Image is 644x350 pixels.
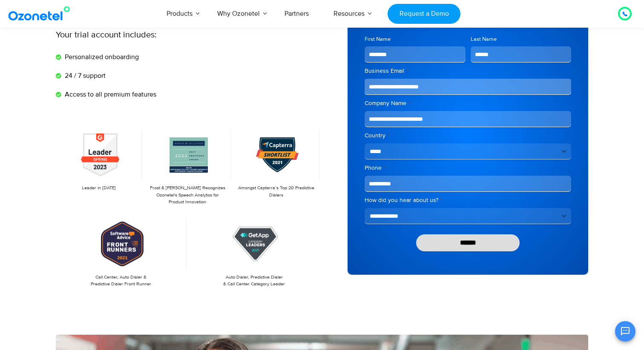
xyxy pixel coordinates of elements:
label: Company Name [365,99,571,108]
a: Request a Demo [388,4,460,24]
label: Last Name [471,35,572,43]
span: Access to all premium features [63,89,156,100]
label: First Name [365,35,466,43]
label: Phone [365,164,571,172]
label: How did you hear about us? [365,196,571,205]
span: 24 / 7 support [63,71,106,81]
p: Auto Dialer, Predictive Dialer & Call Center Category Leader [193,274,316,288]
p: Frost & [PERSON_NAME] Recognizes Ozonetel's Speech Analytics for Product Innovation [149,185,226,206]
p: Amongst Capterra’s Top 20 Predictive Dialers [238,185,315,199]
p: Call Center, Auto Dialer & Predictive Dialer Front Runner [60,274,182,288]
p: Leader in [DATE] [60,185,138,192]
button: Open chat [615,321,635,341]
label: Business Email [365,67,571,75]
label: Country [365,131,571,140]
p: Your trial account includes: [56,28,258,41]
span: Personalized onboarding [63,52,139,62]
